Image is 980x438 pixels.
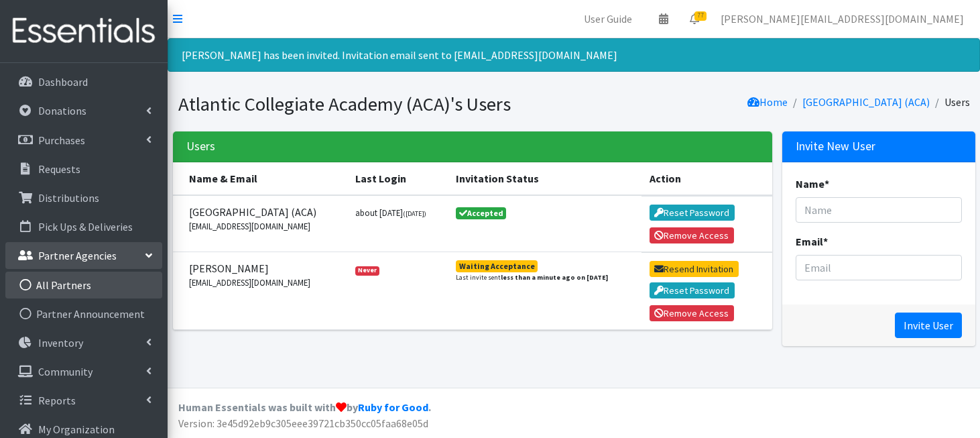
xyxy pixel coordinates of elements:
[5,156,162,182] a: Requests
[358,400,428,414] a: Ruby for Good
[355,266,379,276] span: Never
[5,127,162,154] a: Purchases
[650,282,735,298] button: Reset Password
[173,162,347,195] th: Name & Email
[347,162,448,195] th: Last Login
[38,75,88,89] p: Dashboard
[573,5,643,32] a: User Guide
[747,95,788,109] a: Home
[694,11,707,21] span: 77
[650,205,735,221] button: Reset Password
[679,5,710,32] a: 77
[38,104,86,117] p: Donations
[38,394,76,407] p: Reports
[178,93,569,116] h1: Atlantic Collegiate Academy (ACA)'s Users
[5,213,162,240] a: Pick Ups & Deliveries
[641,162,772,195] th: Action
[823,235,828,248] abbr: required
[38,191,99,205] p: Distributions
[38,365,93,378] p: Community
[501,273,608,282] strong: less than a minute ago on [DATE]
[824,177,829,190] abbr: required
[355,207,426,218] small: about [DATE]
[189,220,339,233] small: [EMAIL_ADDRESS][DOMAIN_NAME]
[796,176,829,192] label: Name
[796,197,962,223] input: Name
[456,207,507,219] span: Accepted
[38,249,117,262] p: Partner Agencies
[895,313,962,338] input: Invite User
[650,305,734,321] button: Remove Access
[5,329,162,356] a: Inventory
[796,140,875,154] h3: Invite New User
[802,95,930,109] a: [GEOGRAPHIC_DATA] (ACA)
[186,140,215,154] h3: Users
[38,220,133,233] p: Pick Ups & Deliveries
[38,162,80,176] p: Requests
[456,272,608,282] small: Last invite sent
[178,400,431,414] strong: Human Essentials was built with by .
[189,276,339,289] small: [EMAIL_ADDRESS][DOMAIN_NAME]
[796,233,828,250] label: Email
[38,423,115,436] p: My Organization
[5,300,162,327] a: Partner Announcement
[710,5,975,32] a: [PERSON_NAME][EMAIL_ADDRESS][DOMAIN_NAME]
[5,68,162,95] a: Dashboard
[5,184,162,211] a: Distributions
[650,227,734,243] button: Remove Access
[189,204,339,220] span: [GEOGRAPHIC_DATA] (ACA)
[448,162,641,195] th: Invitation Status
[5,9,162,54] img: HumanEssentials
[403,209,426,218] small: ([DATE])
[5,387,162,414] a: Reports
[168,38,980,72] div: [PERSON_NAME] has been invited. Invitation email sent to [EMAIL_ADDRESS][DOMAIN_NAME]
[459,262,535,270] div: Waiting Acceptance
[796,255,962,280] input: Email
[650,261,739,277] button: Resend Invitation
[178,417,428,430] span: Version: 3e45d92eb9c305eee39721cb350cc05faa68e05d
[5,242,162,269] a: Partner Agencies
[930,93,970,112] li: Users
[5,272,162,298] a: All Partners
[189,260,339,276] span: [PERSON_NAME]
[5,97,162,124] a: Donations
[5,358,162,385] a: Community
[38,133,85,147] p: Purchases
[38,336,83,349] p: Inventory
